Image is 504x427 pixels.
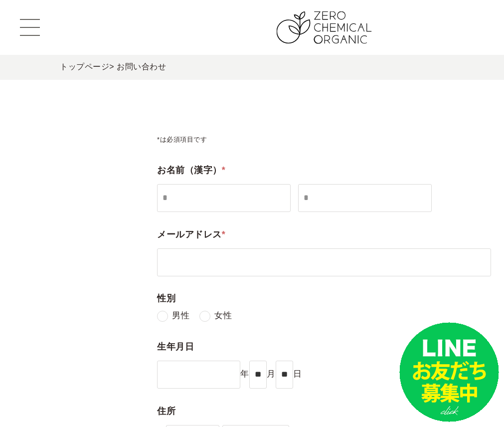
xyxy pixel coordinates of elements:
[277,11,372,44] img: ZERO CHEMICAL ORGANIC
[157,356,491,389] dd: 年 月 日
[157,136,207,143] span: *は必須項目です
[157,324,491,356] dt: 生年月日
[157,389,491,420] dt: 住所
[399,322,499,422] img: small_line.png
[60,62,109,71] a: トップページ
[199,311,232,321] label: 女性
[157,148,491,179] dt: お名前（漢字）
[157,311,189,321] label: 男性
[157,212,491,243] dt: メールアドレス
[157,276,491,308] dt: 性別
